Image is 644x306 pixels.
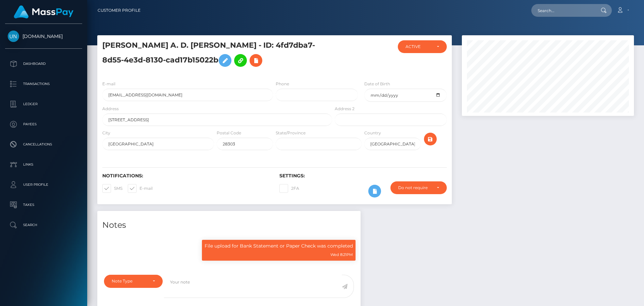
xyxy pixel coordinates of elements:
[5,136,82,153] a: Cancellations
[5,196,82,213] a: Taxes
[217,130,241,136] label: Postal Code
[8,59,79,69] p: Dashboard
[102,81,115,87] label: E-mail
[112,278,147,284] div: Note Type
[102,173,269,179] h6: Notifications:
[8,200,79,210] p: Taxes
[390,181,447,194] button: Do not require
[531,4,594,17] input: Search...
[14,5,73,18] img: MassPay Logo
[5,116,82,133] a: Payees
[8,79,79,89] p: Transactions
[5,76,82,92] a: Transactions
[8,160,79,170] p: Links
[98,3,141,17] a: Customer Profile
[205,243,353,250] p: File upload for Bank Statement or Paper Check was completed
[276,130,306,136] label: State/Province
[5,176,82,193] a: User Profile
[8,119,79,129] p: Payees
[104,275,163,288] button: Note Type
[279,173,446,179] h6: Settings:
[5,156,82,173] a: Links
[5,33,82,39] span: [DOMAIN_NAME]
[276,81,289,87] label: Phone
[102,130,110,136] label: City
[398,40,447,53] button: ACTIVE
[8,99,79,109] p: Ledger
[8,180,79,190] p: User Profile
[102,106,119,112] label: Address
[364,130,381,136] label: Country
[102,184,122,193] label: SMS
[335,106,355,112] label: Address 2
[102,219,356,231] h4: Notes
[398,185,431,190] div: Do not require
[5,96,82,113] a: Ledger
[8,220,79,230] p: Search
[102,40,328,70] h5: [PERSON_NAME] A. D. [PERSON_NAME] - ID: 4fd7dba7-8d55-4e3d-8130-cad17b15022b
[8,139,79,149] p: Cancellations
[128,184,153,193] label: E-mail
[279,184,299,193] label: 2FA
[5,217,82,233] a: Search
[364,81,390,87] label: Date of Birth
[5,55,82,72] a: Dashboard
[8,31,19,42] img: Unlockt.me
[330,252,353,257] small: Wed 8:21PM
[406,44,431,49] div: ACTIVE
